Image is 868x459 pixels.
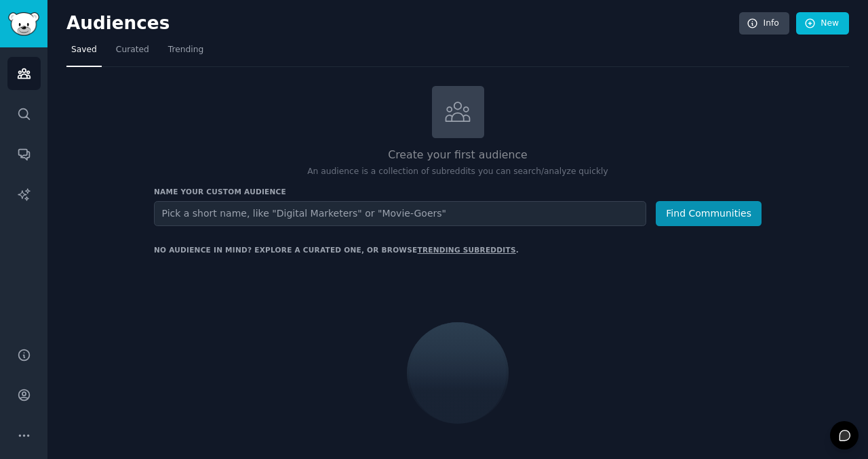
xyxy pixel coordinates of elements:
button: Find Communities [656,201,762,226]
span: Trending [168,44,203,56]
img: GummySearch logo [8,12,39,36]
span: Curated [116,44,149,56]
div: No audience in mind? Explore a curated one, or browse . [154,245,519,255]
p: An audience is a collection of subreddits you can search/analyze quickly [154,166,762,178]
h2: Audiences [66,13,739,35]
a: trending subreddits [417,246,515,254]
a: Curated [111,39,154,67]
a: Trending [163,39,208,67]
a: Info [739,12,789,35]
a: New [796,12,849,35]
input: Pick a short name, like "Digital Marketers" or "Movie-Goers" [154,201,646,226]
a: Saved [66,39,102,67]
span: Saved [71,44,97,56]
h2: Create your first audience [154,147,762,164]
h3: Name your custom audience [154,187,762,196]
